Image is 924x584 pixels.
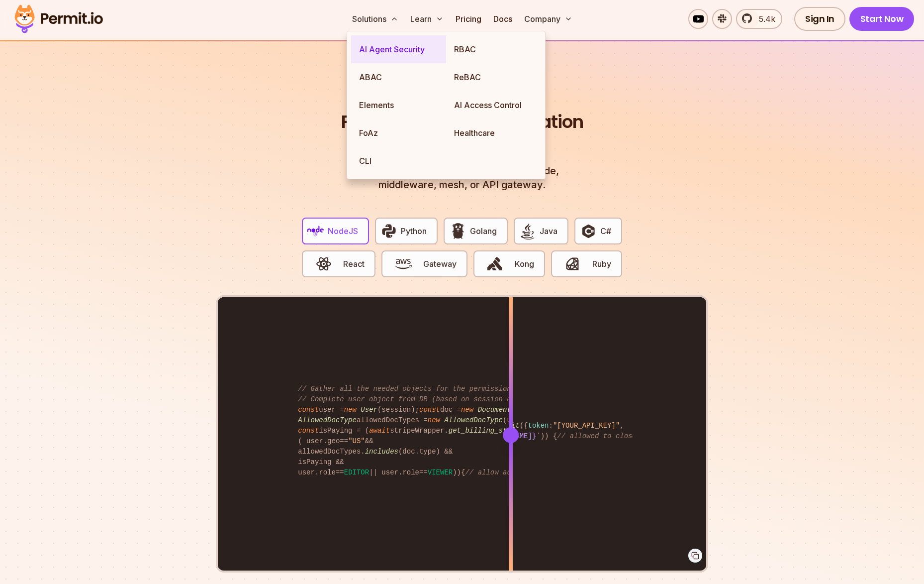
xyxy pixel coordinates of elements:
[428,468,453,476] span: VIEWER
[319,468,336,476] span: role
[406,9,448,29] button: Learn
[380,223,397,239] img: Python
[564,255,581,272] img: Ruby
[540,225,557,237] span: Java
[351,119,446,147] a: FoAz
[365,448,398,456] span: includes
[298,427,319,435] span: const
[307,223,324,239] img: NodeJS
[452,9,485,29] a: Pricing
[395,255,412,272] img: Gateway
[446,63,541,91] a: ReBAC
[10,2,107,36] img: Permit logo
[298,395,628,403] span: // Complete user object from DB (based on session object, only 3 DB queries...)
[489,9,516,29] a: Docs
[298,406,319,414] span: const
[478,406,511,414] span: Document
[444,416,503,424] span: AllowedDocType
[341,112,470,132] span: Fully functional
[428,416,440,424] span: new
[361,406,377,414] span: User
[351,147,446,175] a: CLI
[401,225,427,237] span: Python
[328,225,358,237] span: NodeJS
[557,432,661,440] span: // allowed to close issue
[419,448,436,456] span: type
[291,376,633,486] code: user = (session); doc = ( , , session. ); allowedDocTypes = (user. ); isPaying = ( stripeWrapper....
[486,255,503,272] img: Kong
[402,468,419,476] span: role
[753,13,775,25] span: 5.4k
[849,7,915,31] a: Start Now
[519,223,536,239] img: Java
[423,258,457,270] span: Gateway
[351,35,446,63] a: AI Agent Security
[528,422,549,430] span: token
[327,437,340,445] span: geo
[515,258,534,270] span: Kong
[419,406,440,414] span: const
[344,406,357,414] span: new
[461,406,473,414] span: new
[298,385,536,393] span: // Gather all the needed objects for the permission check
[343,258,365,270] span: React
[446,119,541,147] a: Healthcare
[470,225,497,237] span: Golang
[450,223,466,239] img: Golang
[339,112,585,152] h2: authorization
[580,223,597,239] img: C#
[351,91,446,119] a: Elements
[298,416,357,424] span: AllowedDocType
[465,468,528,476] span: // allow access
[600,225,611,237] span: C#
[446,35,541,63] a: RBAC
[348,437,365,445] span: "US"
[446,91,541,119] a: AI Access Control
[592,258,611,270] span: Ruby
[736,9,782,29] a: 5.4k
[344,468,369,476] span: EDITOR
[348,9,402,29] button: Solutions
[794,7,845,31] a: Sign In
[520,9,576,29] button: Company
[315,255,332,272] img: React
[369,427,390,435] span: await
[449,427,524,435] span: get_billing_status
[351,63,446,91] a: ABAC
[553,422,620,430] span: "[YOUR_API_KEY]"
